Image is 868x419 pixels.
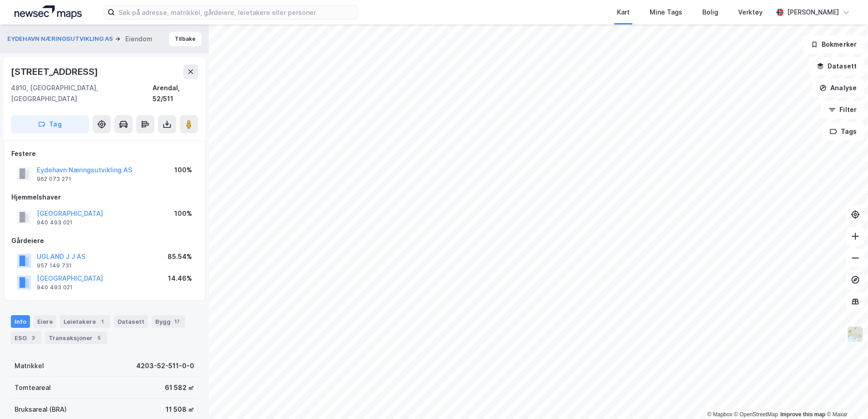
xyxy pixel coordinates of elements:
div: 14.46% [168,273,192,284]
div: 962 073 271 [37,175,71,183]
input: Søk på adresse, matrikkel, gårdeiere, leietakere eller personer [115,5,357,19]
div: Kart [617,7,630,18]
div: 940 493 021 [37,284,73,291]
button: Tilbake [169,32,202,46]
div: Arendal, 52/511 [153,83,198,104]
div: Matrikkel [15,361,44,371]
div: 4810, [GEOGRAPHIC_DATA], [GEOGRAPHIC_DATA] [11,83,153,104]
button: Datasett [809,57,864,75]
div: Bygg [152,315,185,328]
img: Z [847,326,864,343]
iframe: Chat Widget [823,375,868,419]
div: ESG [11,331,41,344]
div: Gårdeiere [11,235,197,246]
div: 1 [98,317,107,326]
div: 940 493 021 [37,219,73,226]
a: OpenStreetMap [734,411,778,418]
div: 5 [94,333,104,342]
div: 100% [174,208,192,219]
a: Mapbox [707,411,732,418]
div: 100% [174,165,192,175]
button: Analyse [812,79,864,97]
div: Eiendom [125,34,153,44]
button: Tag [11,115,89,133]
a: Improve this map [780,411,825,418]
div: Info [11,315,30,328]
div: [PERSON_NAME] [787,7,839,18]
button: Bokmerker [803,35,864,54]
div: Verktøy [738,7,763,18]
div: Leietakere [60,315,110,328]
div: 11 508 ㎡ [166,404,194,415]
div: Bolig [702,7,718,18]
div: Datasett [114,315,148,328]
div: 17 [173,317,182,326]
div: Bruksareal (BRA) [15,404,67,415]
button: EYDEHAVN NÆRINGSUTVIKLING AS [7,34,115,44]
img: logo.a4113a55bc3d86da70a041830d287a7e.svg [15,5,82,19]
div: 957 149 731 [37,262,72,269]
div: Eiere [34,315,56,328]
div: 4203-52-511-0-0 [136,361,194,371]
div: [STREET_ADDRESS] [11,64,100,79]
div: Hjemmelshaver [11,192,197,203]
button: Tags [822,122,864,141]
div: Mine Tags [650,7,682,18]
div: 85.54% [168,251,192,262]
div: 3 [29,333,38,342]
div: Transaksjoner [45,331,107,344]
div: 61 582 ㎡ [165,382,194,393]
button: Filter [821,101,864,119]
div: Tomteareal [15,382,51,393]
div: Festere [11,148,197,159]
